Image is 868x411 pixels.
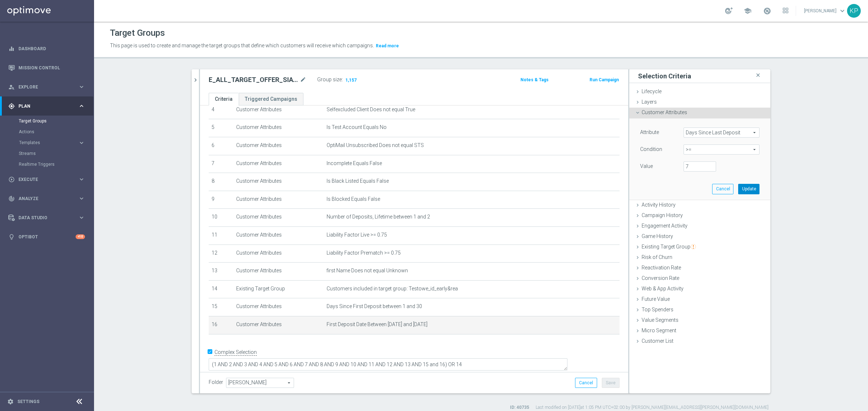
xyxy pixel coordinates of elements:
[209,101,233,119] td: 4
[209,316,233,334] td: 16
[642,88,661,94] span: Lifecycle
[192,69,199,91] button: chevron_right
[575,378,597,388] button: Cancel
[209,173,233,191] td: 8
[8,234,15,240] i: lightbulb
[642,244,696,250] span: Existing Target Group
[642,212,683,218] span: Campaign History
[209,379,223,385] label: Folder
[209,155,233,173] td: 7
[17,399,39,404] a: Settings
[78,139,85,146] i: keyboard_arrow_right
[209,119,233,137] td: 5
[19,137,93,148] div: Templates
[18,85,78,89] span: Explore
[19,140,85,146] button: Templates keyboard_arrow_right
[8,46,15,52] i: equalizer
[8,103,85,109] button: gps_fixed Plan keyboard_arrow_right
[327,250,401,256] span: Liability Factor Prematch >= 0.75
[602,378,620,388] button: Save
[233,209,324,227] td: Customer Attributes
[8,177,85,182] button: play_circle_outline Execute keyboard_arrow_right
[642,317,678,323] span: Value Segments
[233,173,324,191] td: Customer Attributes
[209,137,233,155] td: 6
[8,195,15,202] i: track_changes
[18,39,85,58] a: Dashboard
[19,129,75,135] a: Actions
[209,245,233,263] td: 12
[78,195,85,202] i: keyboard_arrow_right
[76,234,85,239] div: +10
[19,151,75,156] a: Streams
[640,163,653,169] label: Value
[838,7,846,15] span: keyboard_arrow_down
[327,124,387,130] span: Is Test Account Equals No
[233,226,324,245] td: Customer Attributes
[19,140,71,145] span: Templates
[640,146,662,152] lable: Condition
[642,338,673,344] span: Customer List
[18,227,76,246] a: Optibot
[638,72,691,80] h3: Selection Criteria
[8,176,78,183] div: Execute
[8,215,78,221] div: Data Studio
[8,65,85,71] button: Mission Control
[8,103,78,109] div: Plan
[642,265,681,271] span: Reactivation Rate
[78,103,85,109] i: keyboard_arrow_right
[233,316,324,334] td: Customer Attributes
[8,196,85,202] button: track_changes Analyze keyboard_arrow_right
[642,328,676,333] span: Micro Segment
[317,77,342,83] label: Group size
[8,234,85,240] button: lightbulb Optibot +10
[8,103,15,109] i: gps_fixed
[78,83,85,90] i: keyboard_arrow_right
[642,286,684,291] span: Web & App Activity
[8,176,15,183] i: play_circle_outline
[19,148,93,159] div: Streams
[640,129,659,135] lable: Attribute
[233,137,324,155] td: Customer Attributes
[342,77,343,83] label: :
[19,159,93,170] div: Realtime Triggers
[327,286,458,292] span: Customers included in target group: Testowe_id_early&rea
[847,4,861,18] div: KP
[642,223,688,229] span: Engagement Activity
[7,398,14,405] i: settings
[233,263,324,281] td: Customer Attributes
[589,76,620,84] button: Run Campaign
[8,46,85,52] button: equalizer Dashboard
[520,76,549,84] button: Notes & Tags
[327,321,427,328] span: First Deposit Date Between [DATE] and [DATE]
[642,233,673,239] span: Game History
[345,77,357,84] span: 1,157
[19,161,75,167] a: Realtime Triggers
[18,104,78,108] span: Plan
[233,191,324,209] td: Customer Attributes
[744,7,752,15] span: school
[642,109,687,115] span: Customer Attributes
[327,142,424,148] span: OptiMail Unsubscribed Does not equal STS
[8,84,85,90] div: person_search Explore keyboard_arrow_right
[642,307,673,312] span: Top Spenders
[8,84,78,90] div: Explore
[8,215,85,221] button: Data Studio keyboard_arrow_right
[214,349,257,356] label: Complex Selection
[8,58,85,77] div: Mission Control
[327,178,389,184] span: Is Black Listed Equals False
[233,101,324,119] td: Customer Attributes
[327,232,387,238] span: Liability Factor Live >= 0.75
[233,245,324,263] td: Customer Attributes
[110,43,374,48] span: This page is used to create and manage the target groups that define which customers will receive...
[233,280,324,298] td: Existing Target Group
[19,118,75,124] a: Target Groups
[110,28,165,38] h1: Target Groups
[327,268,408,274] span: first Name Does not equal Unknown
